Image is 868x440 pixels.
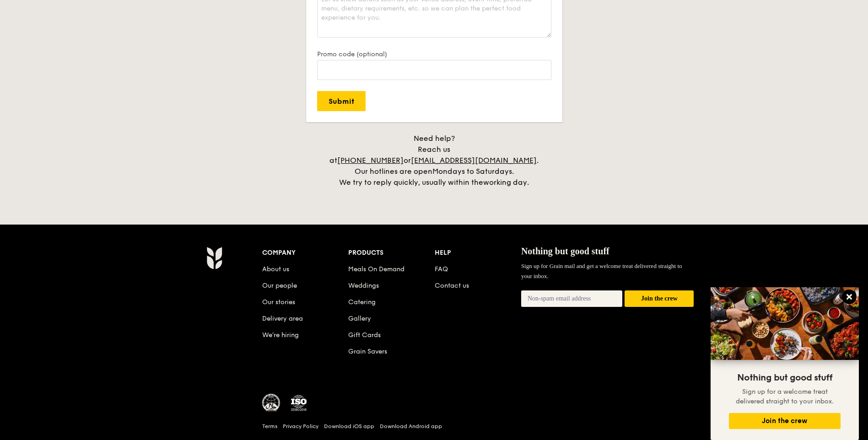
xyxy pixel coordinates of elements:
[348,315,371,322] a: Gallery
[262,247,349,259] div: Company
[317,50,551,58] label: Promo code (optional)
[262,423,277,430] a: Terms
[483,178,529,187] span: working day.
[348,282,379,290] a: Weddings
[348,298,376,306] a: Catering
[842,290,857,304] button: Close
[521,290,623,307] input: Non-spam email address
[317,91,366,111] input: Submit
[324,423,374,430] a: Download iOS app
[262,394,280,412] img: MUIS Halal Certified
[380,423,442,430] a: Download Android app
[262,331,299,339] a: We’re hiring
[521,263,682,279] span: Sign up for Grain mail and get a welcome treat delivered straight to your inbox.
[206,247,222,269] img: AYc88T3wAAAABJRU5ErkJggg==
[262,315,303,322] a: Delivery area
[729,413,841,429] button: Join the crew
[521,246,609,256] span: Nothing but good stuff
[320,133,549,188] div: Need help? Reach us at or . Our hotlines are open We try to reply quickly, usually within the
[711,287,859,360] img: DSC07876-Edit02-Large.jpeg
[411,156,537,165] a: [EMAIL_ADDRESS][DOMAIN_NAME]
[290,394,308,412] img: ISO Certified
[348,265,404,273] a: Meals On Demand
[348,247,435,259] div: Products
[262,298,295,306] a: Our stories
[435,282,469,290] a: Contact us
[435,247,521,259] div: Help
[348,331,381,339] a: Gift Cards
[737,372,832,383] span: Nothing but good stuff
[262,265,289,273] a: About us
[435,265,448,273] a: FAQ
[736,388,834,405] span: Sign up for a welcome treat delivered straight to your inbox.
[432,167,514,176] span: Mondays to Saturdays.
[625,290,694,307] button: Join the crew
[262,282,297,290] a: Our people
[337,156,404,165] a: [PHONE_NUMBER]
[348,348,387,355] a: Grain Savers
[283,423,318,430] a: Privacy Policy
